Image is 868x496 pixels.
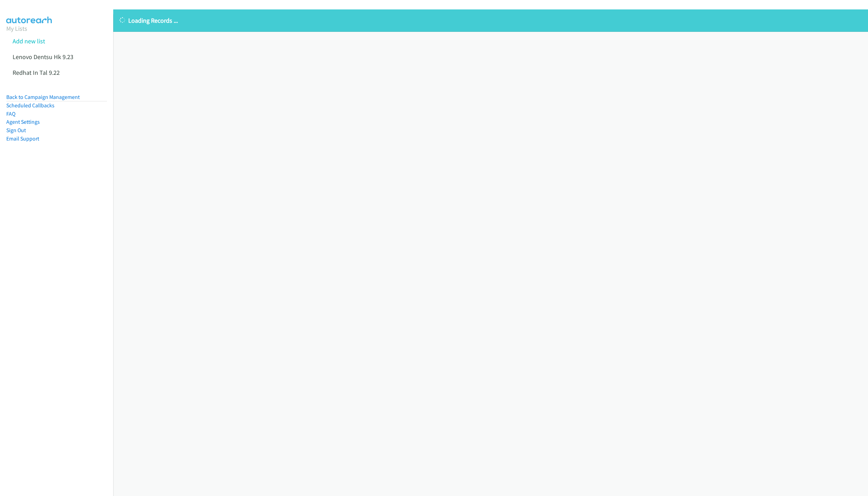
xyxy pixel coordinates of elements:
a: FAQ [6,110,15,117]
a: Email Support [6,135,39,142]
a: Sign Out [6,127,26,134]
a: My Lists [6,24,27,33]
a: Redhat In Tal 9.22 [13,69,60,77]
a: Agent Settings [6,118,40,125]
a: Add new list [13,37,45,45]
a: Back to Campaign Management [6,94,80,100]
a: Lenovo Dentsu Hk 9.23 [13,53,73,61]
a: Scheduled Callbacks [6,102,55,109]
p: Loading Records ... [120,16,862,25]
